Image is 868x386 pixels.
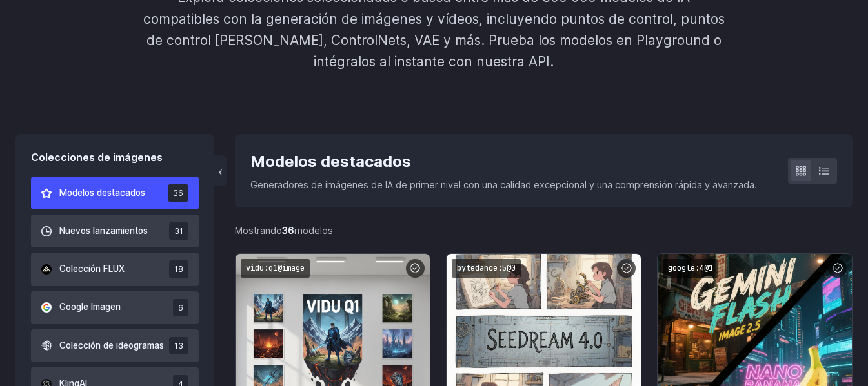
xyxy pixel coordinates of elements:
font: 31 [174,226,183,236]
font: 36 [173,188,183,198]
button: ‹ [214,155,227,186]
button: Nuevos lanzamientos 31 [31,215,199,247]
code: vidu:q1@image [241,259,310,278]
font: ‹ [218,162,223,179]
font: Google Imagen [59,302,121,312]
code: google:4@1 [663,259,718,278]
font: 13 [174,341,183,351]
font: modelos [294,225,333,236]
button: Colección de ideogramas 13 [31,329,199,362]
font: Modelos destacados [59,188,145,198]
font: Mostrando [235,225,282,236]
font: Nuevos lanzamientos [59,226,148,236]
font: Modelos destacados [250,152,411,171]
font: 36 [282,225,294,236]
font: 18 [174,264,183,274]
font: 6 [178,303,183,313]
button: Modelos destacados 36 [31,177,199,209]
font: Colección FLUX [59,264,125,274]
button: Google Imagen 6 [31,291,199,324]
button: Colección FLUX 18 [31,253,199,285]
font: Colecciones de imágenes [31,151,163,164]
font: Generadores de imágenes de IA de primer nivel con una calidad excepcional y una comprensión rápid... [250,179,757,190]
code: bytedance:5@0 [452,259,521,278]
font: Colección de ideogramas [59,340,164,351]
